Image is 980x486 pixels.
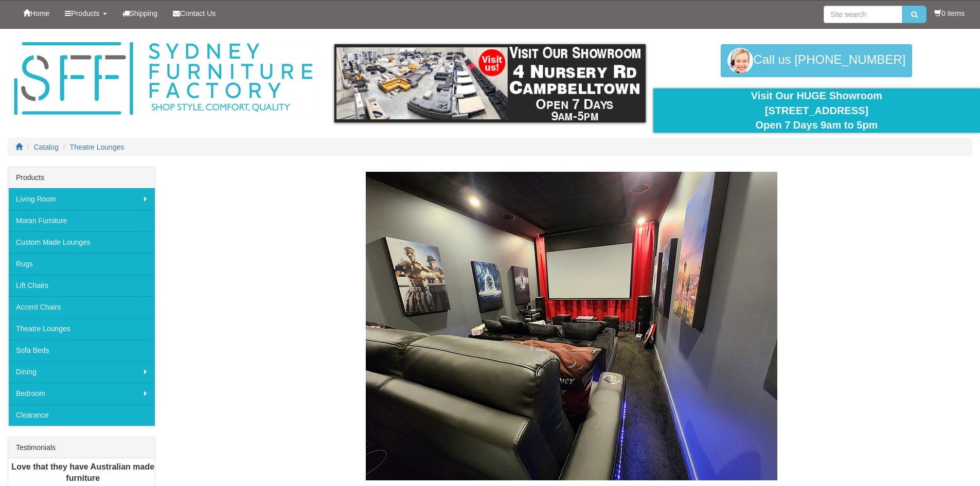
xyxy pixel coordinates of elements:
a: Theatre Lounges [8,318,155,339]
a: Moran Furniture [8,210,155,231]
li: 0 items [934,8,965,19]
img: Sydney Furniture Factory [9,39,317,119]
a: Catalog [34,143,59,151]
span: Products [71,9,99,17]
a: Lift Chairs [8,275,155,296]
a: Sofa Beds [8,339,155,361]
a: Accent Chairs [8,296,155,318]
img: showroom.gif [334,44,646,122]
a: Shipping [115,1,166,26]
a: Theatre Lounges [70,143,124,151]
a: Dining [8,361,155,383]
a: Products [57,1,114,26]
span: Shipping [130,9,158,17]
a: Bedroom [8,383,155,404]
div: Products [8,167,155,188]
div: Visit Our HUGE Showroom [STREET_ADDRESS] Open 7 Days 9am to 5pm [661,88,972,133]
img: Theatre Lounges [366,172,777,480]
span: Home [30,9,49,17]
a: Contact Us [165,1,223,26]
a: Rugs [8,253,155,275]
b: Love that they have Australian made furniture [11,462,154,483]
a: Clearance [8,404,155,426]
a: Living Room [8,188,155,210]
input: Site search [824,6,902,23]
div: Testimonials [8,437,155,458]
a: Home [15,1,57,26]
span: Contact Us [180,9,216,17]
a: Custom Made Lounges [8,231,155,253]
